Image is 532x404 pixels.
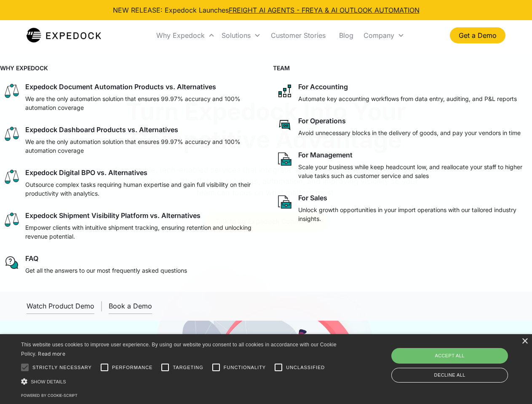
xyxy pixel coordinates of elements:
img: scale icon [3,82,20,99]
div: NEW RELEASE: Expedock Launches [113,5,420,15]
div: Company [360,21,408,50]
a: Get a Demo [450,27,505,43]
div: Company [364,31,394,40]
p: Empower clients with intuitive shipment tracking, ensuring retention and unlocking revenue potent... [25,223,256,241]
span: Show details [31,379,66,384]
p: We are the only automation solution that ensures 99.97% accuracy and 100% automation coverage [25,94,256,112]
div: For Management [298,151,353,159]
span: Performance [112,364,153,371]
p: Outsource complex tasks requiring human expertise and gain full visibility on their productivity ... [25,180,256,198]
div: Expedock Document Automation Products vs. Alternatives [25,82,216,91]
div: For Accounting [298,82,348,91]
div: Solutions [218,21,264,50]
img: Expedock Logo [27,27,101,44]
div: Expedock Digital BPO vs. Alternatives [25,168,147,177]
img: paper and bag icon [276,151,293,167]
div: Solutions [222,31,251,40]
span: Strictly necessary [32,364,92,371]
span: Unclassified [286,364,325,371]
div: Book a Demo [109,302,152,310]
img: scale icon [3,125,20,142]
span: Targeting [173,364,203,371]
a: Book a Demo [109,298,152,314]
a: FREIGHT AI AGENTS - FREYA & AI OUTLOOK AUTOMATION [229,6,420,14]
div: Why Expedock [156,31,205,40]
span: This website uses cookies to improve user experience. By using our website you consent to all coo... [21,342,337,357]
img: network like icon [276,82,293,99]
div: Show details [21,377,340,386]
div: Watch Product Demo [27,302,94,310]
iframe: Chat Widget [392,313,532,404]
img: scale icon [3,211,20,228]
a: Blog [332,21,360,50]
div: Expedock Shipment Visibility Platform vs. Alternatives [25,211,201,220]
div: For Sales [298,194,327,202]
div: FAQ [25,254,38,263]
img: paper and bag icon [276,194,293,210]
p: Unlock growth opportunities in your import operations with our tailored industry insights. [298,205,529,223]
p: Automate key accounting workflows from data entry, auditing, and P&L reports [298,94,517,103]
p: We are the only automation solution that ensures 99.97% accuracy and 100% automation coverage [25,137,256,155]
div: Expedock Dashboard Products vs. Alternatives [25,125,178,134]
a: Customer Stories [264,21,332,50]
span: Functionality [224,364,266,371]
a: open lightbox [27,298,94,314]
a: Powered by cookie-script [21,393,78,398]
p: Scale your business while keep headcount low, and reallocate your staff to higher value tasks suc... [298,162,529,180]
img: regular chat bubble icon [3,254,20,271]
a: home [27,27,101,44]
img: rectangular chat bubble icon [276,117,293,133]
a: Read more [38,351,65,357]
p: Get all the answers to our most frequently asked questions [25,266,187,275]
img: scale icon [3,168,20,185]
p: Avoid unnecessary blocks in the delivery of goods, and pay your vendors in time [298,128,521,137]
div: Why Expedock [153,21,218,50]
div: For Operations [298,117,346,125]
